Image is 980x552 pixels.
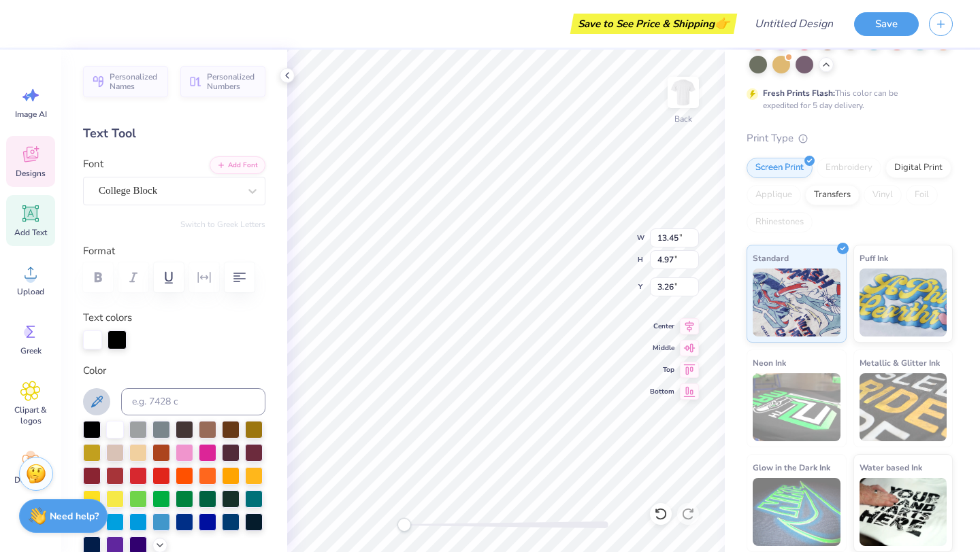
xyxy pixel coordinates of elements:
div: This color can be expedited for 5 day delivery. [763,87,930,111]
span: Personalized Numbers [207,72,257,91]
div: Digital Print [885,158,951,178]
input: e.g. 7428 c [121,388,265,415]
span: Add Text [14,227,47,238]
button: Personalized Names [83,66,168,97]
span: Bottom [650,386,674,397]
div: Save to See Price & Shipping [574,14,734,34]
button: Save [854,12,919,36]
input: Untitled Design [744,10,844,37]
span: Standard [753,251,789,265]
span: Middle [650,343,674,353]
span: Image AI [15,109,47,120]
span: Upload [17,286,44,297]
div: Applique [747,185,801,205]
label: Text colors [83,310,132,326]
strong: Fresh Prints Flash: [763,88,835,99]
span: 👉 [715,15,730,31]
div: Rhinestones [747,212,813,232]
label: Format [83,243,265,259]
span: Metallic & Glitter Ink [860,356,940,370]
div: Back [674,113,692,125]
label: Font [83,156,103,172]
img: Standard [753,269,840,337]
div: Print Type [747,131,953,146]
div: Vinyl [864,185,902,205]
strong: Need help? [50,510,99,523]
img: Back [670,79,697,106]
button: Switch to Greek Letters [180,219,265,230]
span: Water based Ink [860,460,922,475]
div: Text Tool [83,124,265,143]
span: Neon Ink [753,356,786,370]
span: Center [650,321,674,332]
img: Glow in the Dark Ink [753,478,840,546]
span: Designs [16,168,46,179]
span: Clipart & logos [8,404,53,426]
button: Personalized Numbers [180,66,265,97]
div: Foil [906,185,938,205]
img: Puff Ink [860,269,947,337]
span: Decorate [14,475,47,485]
button: Add Font [210,156,265,174]
div: Embroidery [817,158,881,178]
label: Color [83,363,265,379]
div: Screen Print [747,158,813,178]
img: Metallic & Glitter Ink [860,373,947,441]
span: Glow in the Dark Ink [753,460,830,475]
img: Water based Ink [860,478,947,546]
div: Transfers [805,185,860,205]
div: Accessibility label [397,518,411,532]
span: Greek [20,345,42,356]
img: Neon Ink [753,373,840,441]
span: Personalized Names [110,72,160,91]
span: Top [650,364,674,375]
span: Puff Ink [860,251,888,265]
